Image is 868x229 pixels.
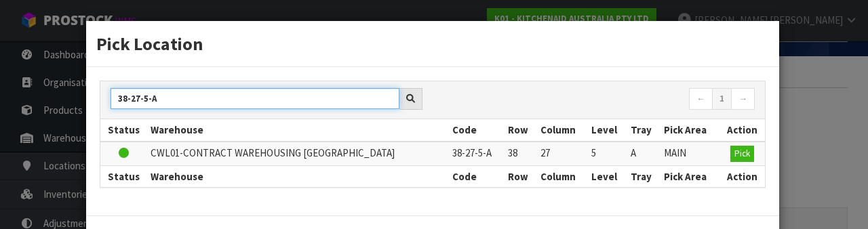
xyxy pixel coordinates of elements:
th: Tray [627,119,660,141]
th: Code [449,165,505,187]
a: ← [689,88,713,110]
th: Column [537,119,588,141]
th: Action [720,165,765,187]
th: Warehouse [147,165,449,187]
th: Code [449,119,505,141]
th: Level [588,165,627,187]
th: Pick Area [660,165,720,187]
td: CWL01-CONTRACT WAREHOUSING [GEOGRAPHIC_DATA] [147,142,449,166]
th: Level [588,119,627,141]
th: Status [100,165,147,187]
th: Status [100,119,147,141]
th: Row [505,119,537,141]
td: 38 [505,142,537,166]
input: Search locations [111,88,399,109]
td: 5 [588,142,627,166]
span: Pick [734,148,750,159]
th: Warehouse [147,119,449,141]
td: MAIN [660,142,720,166]
a: → [731,88,755,110]
th: Row [505,165,537,187]
th: Action [720,119,765,141]
td: 27 [537,142,588,166]
th: Pick Area [660,119,720,141]
button: Pick [730,146,754,162]
nav: Page navigation [443,88,755,112]
td: 38-27-5-A [449,142,505,166]
th: Tray [627,165,660,187]
td: A [627,142,660,166]
h3: Pick Location [96,31,769,56]
a: 1 [712,88,732,110]
th: Column [537,165,588,187]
